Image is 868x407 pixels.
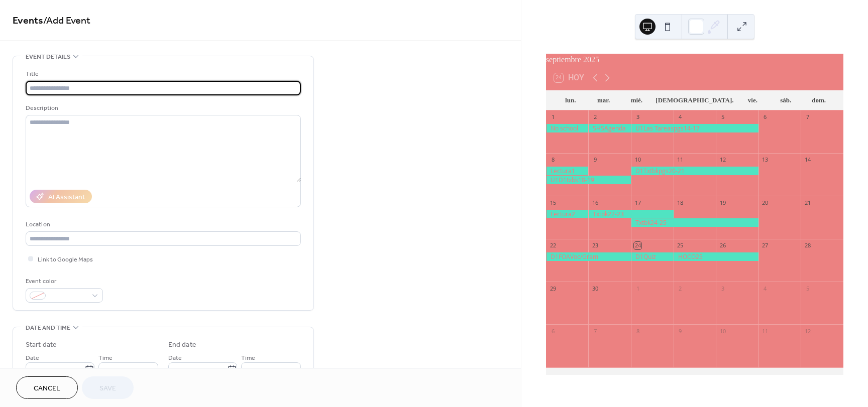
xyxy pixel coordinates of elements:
[26,52,70,62] span: Event details
[98,353,113,363] span: Time
[549,242,557,249] div: 22
[588,210,673,218] div: Txtbk22-23
[762,113,769,121] div: 6
[804,327,811,335] div: 12
[591,327,599,335] div: 7
[588,124,631,132] div: SHSAgenda
[34,383,60,394] span: Cancel
[719,242,726,249] div: 26
[546,210,589,218] div: Lectura2
[13,11,43,31] a: Events
[762,285,769,292] div: 4
[677,156,684,164] div: 11
[719,113,726,121] div: 5
[804,285,811,292] div: 5
[769,90,802,110] div: sáb.
[16,376,78,399] button: Cancel
[549,199,557,206] div: 15
[26,219,299,230] div: Location
[549,327,557,335] div: 6
[653,90,736,110] div: [DEMOGRAPHIC_DATA].
[634,327,641,335] div: 8
[677,113,684,121] div: 4
[549,285,557,292] div: 29
[26,103,299,113] div: Description
[804,156,811,164] div: 14
[804,199,811,206] div: 21
[719,156,726,164] div: 12
[802,90,835,110] div: dom.
[38,254,93,265] span: Link to Google Maps
[634,113,641,121] div: 3
[26,353,39,363] span: Date
[26,340,57,350] div: Start date
[804,113,811,121] div: 7
[546,124,589,132] div: No school
[762,156,769,164] div: 13
[634,156,641,164] div: 10
[677,327,684,335] div: 9
[719,327,726,335] div: 10
[634,199,641,206] div: 17
[546,167,589,175] div: Lectura1
[546,252,631,261] div: D1FOAVoc/Gram
[587,90,620,110] div: mar.
[591,156,599,164] div: 9
[804,242,811,249] div: 28
[631,124,758,132] div: U1Las Tareaspgs14-17
[677,285,684,292] div: 2
[634,242,641,249] div: 24
[546,54,843,66] div: septiembre 2025
[634,285,641,292] div: 1
[43,11,90,31] span: / Add Event
[26,69,299,79] div: Title
[591,242,599,249] div: 23
[762,242,769,249] div: 27
[26,276,101,287] div: Event color
[631,252,674,261] div: D1Quiz
[546,176,631,184] div: U1D1txbk18-19
[677,199,684,206] div: 18
[591,113,599,121] div: 2
[674,252,758,261] div: HOCO25
[677,242,684,249] div: 25
[736,90,769,110] div: vie.
[591,285,599,292] div: 30
[762,327,769,335] div: 11
[241,353,255,363] span: Time
[168,340,196,350] div: End date
[549,156,557,164] div: 8
[719,285,726,292] div: 3
[549,113,557,121] div: 1
[631,218,758,227] div: Txtbk24-25
[631,167,758,175] div: D1Txtbkpgs20-21
[26,323,70,333] span: Date and time
[168,353,182,363] span: Date
[620,90,653,110] div: mié.
[591,199,599,206] div: 16
[719,199,726,206] div: 19
[762,199,769,206] div: 20
[554,90,587,110] div: lun.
